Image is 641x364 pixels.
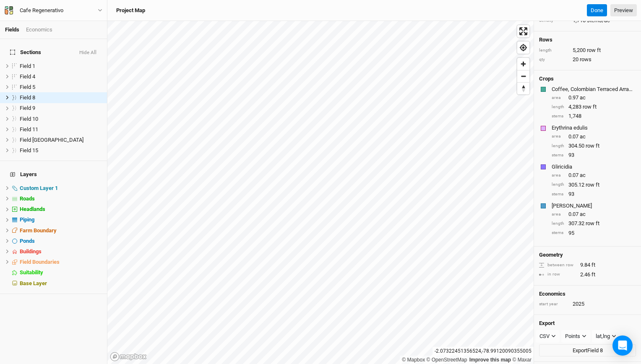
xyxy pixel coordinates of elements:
[20,227,57,234] span: Farm Boundary
[580,172,586,179] span: ac
[539,301,568,307] div: start year
[512,357,532,363] a: Maxar
[20,147,38,153] span: Field 15
[552,230,564,236] div: stems
[573,300,584,308] div: 2025
[517,82,529,94] button: Reset bearing to north
[20,195,35,202] span: Roads
[552,124,634,132] div: Erythrina edulis
[539,271,576,278] div: in row
[539,271,636,278] div: 2.46
[20,6,63,15] div: Cafe Regenerativo
[517,70,529,82] span: Zoom out
[20,216,102,223] div: Piping
[539,47,568,54] div: length
[612,335,633,356] div: Open Intercom Messenger
[587,4,607,17] button: Done
[20,195,102,202] div: Roads
[539,47,636,54] div: 5,200
[20,269,43,276] span: Suitability
[79,50,97,56] button: Hide All
[20,137,102,143] div: Field 13 Headland Field
[539,291,636,297] h4: Economics
[20,84,102,91] div: Field 5
[552,181,636,189] div: 305.12
[552,191,564,198] div: stems
[20,147,102,154] div: Field 15
[20,94,102,101] div: Field 8
[552,113,564,120] div: stems
[586,181,599,189] span: row ft
[586,220,599,227] span: row ft
[107,21,534,364] canvas: Map
[20,259,102,265] div: Field Boundaries
[552,190,636,198] div: 93
[565,332,580,341] div: Points
[580,133,586,140] span: ac
[591,261,595,269] span: ft
[20,137,83,143] span: Field [GEOGRAPHIC_DATA]
[552,112,636,120] div: 1,748
[552,152,564,159] div: stems
[539,36,636,43] h4: Rows
[517,83,529,94] span: Reset bearing to north
[591,271,595,278] span: ft
[5,166,102,183] h4: Layers
[517,25,529,37] span: Enter fullscreen
[583,103,597,111] span: row ft
[552,202,634,210] div: Inga
[20,116,102,122] div: Field 10
[552,182,564,188] div: length
[427,357,467,363] a: OpenStreetMap
[20,280,102,287] div: Base Layer
[539,75,554,82] h4: Crops
[539,57,568,63] div: qty
[20,84,35,90] span: Field 5
[539,344,636,357] button: ExportField 8
[20,185,58,191] span: Custom Layer 1
[20,280,47,286] span: Base Layer
[552,86,634,93] div: Coffee, Colombian Terraced Arrabica
[539,261,636,269] div: 9.84
[539,332,550,341] div: CSV
[10,49,41,56] span: Sections
[4,6,103,15] button: Cafe Regenerativo
[20,73,35,80] span: Field 4
[20,269,102,276] div: Suitability
[561,330,590,343] button: Points
[517,58,529,70] button: Zoom in
[539,320,636,327] h4: Export
[20,126,102,133] div: Field 11
[552,103,636,111] div: 4,283
[592,330,620,343] button: lat,lng
[586,142,599,150] span: row ft
[610,4,637,17] a: Preview
[552,94,636,101] div: 0.97
[116,7,145,14] h3: Project Map
[20,238,102,244] div: Ponds
[20,206,45,212] span: Headlands
[539,17,636,24] div: 1,718
[580,211,586,218] span: ac
[552,172,636,179] div: 0.07
[469,357,511,363] a: Improve this map
[596,332,610,341] div: lat,lng
[539,56,636,63] div: 20
[552,133,564,140] div: area
[552,151,636,159] div: 93
[20,105,35,111] span: Field 9
[587,47,601,54] span: row ft
[552,211,564,218] div: area
[20,216,34,223] span: Piping
[552,172,564,179] div: area
[20,126,38,133] span: Field 11
[552,229,636,237] div: 95
[26,26,52,34] div: Economics
[20,105,102,112] div: Field 9
[20,248,102,255] div: Buildings
[433,347,534,356] div: -2.07322451356524 , -78.99120090355005
[580,56,591,63] span: rows
[517,70,529,82] button: Zoom out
